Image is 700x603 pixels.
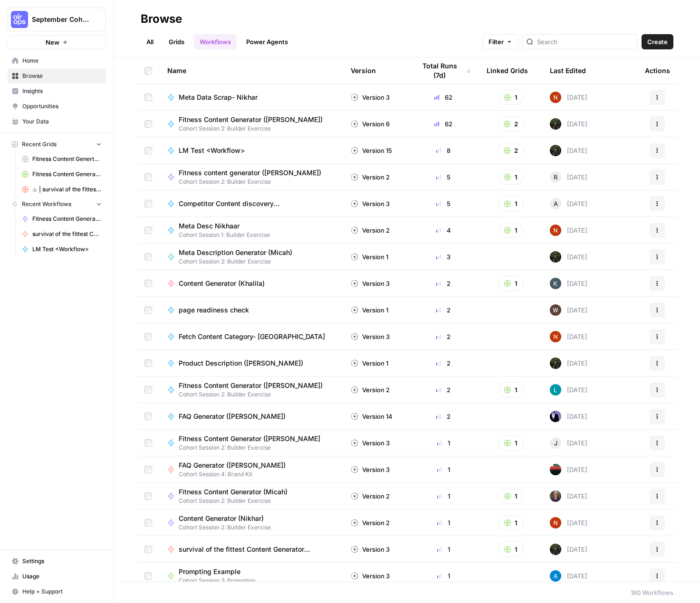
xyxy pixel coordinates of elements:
div: Version 3 [351,545,390,554]
div: 1 [415,438,471,448]
button: Recent Grids [8,137,106,151]
div: [DATE] [550,225,587,236]
a: Fitness Content Generator ([PERSON_NAME])Cohort Session 2: Builder Exercise [167,115,336,133]
div: 2 [415,412,471,421]
button: 1 [498,435,524,451]
a: Meta Desc NikhaarCohort Session 1: Builder Exercise [167,221,336,239]
img: k4mb3wfmxkkgbto4d7hszpobafmc [550,118,561,130]
div: Version 3 [351,438,390,448]
button: 2 [498,143,524,158]
div: 2 [415,279,471,288]
button: Recent Workflows [8,197,106,211]
span: Recent Workflows [22,200,71,208]
span: Fitness Content Generator ([PERSON_NAME]) [32,215,102,223]
button: 1 [498,542,524,557]
div: [DATE] [550,384,587,396]
span: Cohort Session 2: Builder Exercise [179,390,330,399]
span: Cohort Session 2: Builder Exercise [179,497,295,505]
div: [DATE] [550,278,587,289]
a: Fitness Content Generator ([PERSON_NAME]) [18,211,106,226]
span: A [554,199,558,208]
button: 1 [498,90,524,105]
div: 62 [415,93,471,102]
div: [DATE] [550,198,587,209]
img: rbni5xk9si5sg26zymgzm0e69vdu [550,304,561,316]
div: 2 [415,305,471,315]
a: Workflows [194,34,237,49]
button: Filter [482,34,518,49]
a: ♨︎ | survival of the fittest ™ | ([PERSON_NAME]) [18,182,106,197]
div: 3 [415,252,471,262]
div: [DATE] [550,517,587,528]
button: 1 [498,276,524,291]
img: 4fp16ll1l9r167b2opck15oawpi4 [550,517,561,528]
div: 1 [415,491,471,501]
div: 180 Workflows [631,588,673,597]
span: Create [647,37,668,47]
span: FAQ Generator ([PERSON_NAME]) [179,412,286,421]
a: Fitness Content Generator ([PERSON_NAME]) [18,167,106,182]
div: [DATE] [550,358,587,369]
a: Grids [163,34,190,49]
span: Fitness Content Generator ([PERSON_NAME]) [32,170,102,179]
div: 5 [415,199,471,208]
div: [DATE] [550,118,587,130]
button: Help + Support [8,584,106,599]
span: Usage [22,572,102,581]
div: Browse [141,11,182,27]
div: Version 1 [351,252,388,262]
span: page readiness check [179,305,249,315]
div: 8 [415,146,471,155]
img: o3cqybgnmipr355j8nz4zpq1mc6x [550,570,561,582]
a: Meta Description Generator (Micah)Cohort Session 2: Builder Exercise [167,248,336,266]
button: 1 [498,489,524,504]
span: Your Data [22,117,102,126]
img: September Cohort Logo [11,11,28,28]
span: LM Test <Workflow> [32,245,102,254]
button: 1 [498,223,524,238]
div: Version 3 [351,199,390,208]
div: Version 15 [351,146,392,155]
span: Cohort Session 2: Builder Exercise [179,523,271,532]
span: Fitness Content Generator ([PERSON_NAME]) [179,381,323,390]
span: New [46,38,59,47]
span: Cohort Session 2: Builder Exercise [179,443,328,452]
div: Version 2 [351,491,390,501]
span: Fitness Content Generator ([PERSON_NAME] [179,434,320,443]
div: 1 [415,571,471,581]
div: Version 1 [351,358,388,368]
span: Meta Desc Nikhaar [179,221,262,231]
a: Competitor Content discovery ([PERSON_NAME]) [167,199,336,208]
span: J [554,438,557,448]
span: Opportunities [22,102,102,111]
a: Product Description ([PERSON_NAME]) [167,358,336,368]
button: New [8,35,106,49]
span: Fetch Content Category- [GEOGRAPHIC_DATA] [179,332,325,341]
div: [DATE] [550,411,587,422]
div: Name [167,57,336,84]
span: Settings [22,557,102,565]
span: Cohort Session 1: Builder Exercise [179,231,270,239]
a: LM Test <Workflow> [18,242,106,257]
span: ♨︎ | survival of the fittest ™ | ([PERSON_NAME]) [32,185,102,194]
span: Recent Grids [22,140,57,149]
div: [DATE] [550,145,587,156]
div: [DATE] [550,331,587,342]
span: Meta Data Scrap- Nikhar [179,93,258,102]
a: Content Generator (Khalila) [167,279,336,288]
div: 5 [415,172,471,182]
img: wnnsdyqcbyll0xvaac1xmfh8kzbf [550,278,561,289]
span: Browse [22,72,102,80]
span: survival of the fittest Content Generator ([PERSON_NAME]) [179,545,328,554]
input: Search [537,37,633,47]
a: survival of the fittest Content Generator ([PERSON_NAME]) [167,545,336,554]
a: Fitness Content Generator ([PERSON_NAME]Cohort Session 2: Builder Exercise [167,434,336,452]
div: 62 [415,119,471,129]
div: 1 [415,545,471,554]
button: 1 [498,382,524,397]
img: k4mb3wfmxkkgbto4d7hszpobafmc [550,358,561,369]
span: survival of the fittest Content Generator ([PERSON_NAME]) [32,230,102,238]
button: 1 [498,170,524,185]
button: Create [642,34,673,49]
div: Version 2 [351,172,390,182]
